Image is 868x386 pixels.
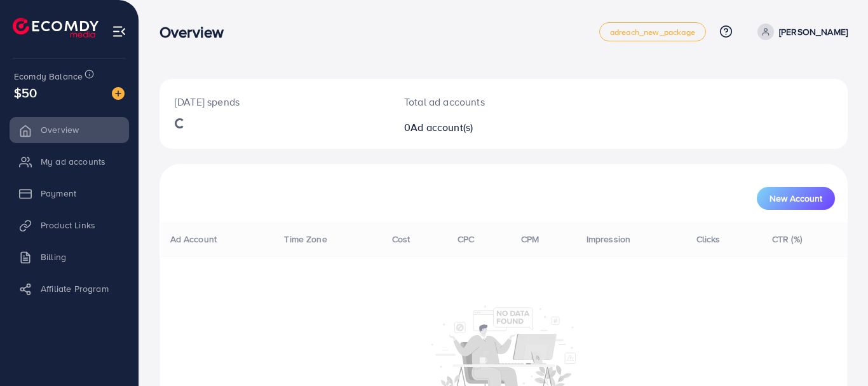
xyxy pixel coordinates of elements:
img: image [112,87,125,100]
p: [DATE] spends [175,94,374,109]
img: logo [13,18,98,38]
span: New Account [770,194,822,203]
h2: 0 [404,121,546,134]
a: adreach_new_package [599,22,706,41]
a: [PERSON_NAME] [752,24,848,40]
img: menu [112,24,126,39]
span: Ad account(s) [410,120,473,134]
span: Ecomdy Balance [14,70,83,83]
button: New Account [757,187,835,210]
span: $50 [14,83,37,102]
span: adreach_new_package [610,28,695,36]
p: Total ad accounts [404,94,546,109]
p: [PERSON_NAME] [779,24,848,39]
h3: Overview [159,23,234,41]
